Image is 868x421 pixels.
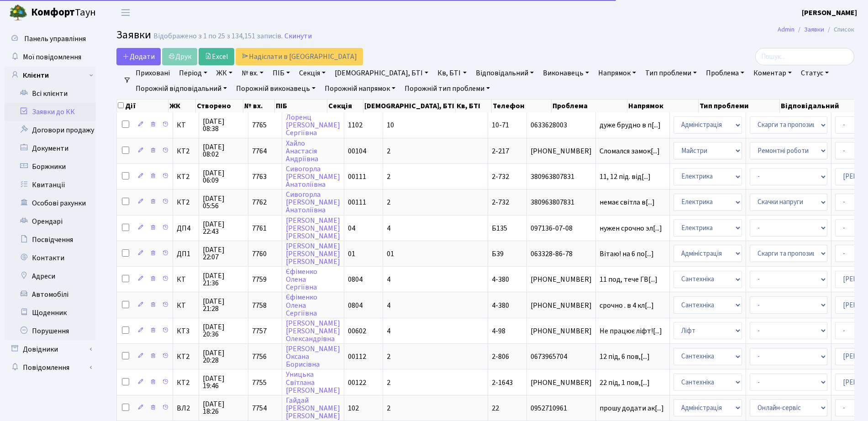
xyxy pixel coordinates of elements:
[177,173,195,180] span: КТ2
[286,293,317,318] a: ЄфіменкоОленаСергіївна
[5,267,96,285] a: Адреси
[600,197,655,207] span: немає світла в[...]
[5,194,96,212] a: Особові рахунки
[492,120,509,130] span: 10-71
[203,323,244,338] span: [DATE] 20:36
[252,120,267,130] span: 7765
[196,100,243,112] th: Створено
[5,139,96,158] a: Документи
[5,322,96,340] a: Порушення
[600,352,650,362] span: 12 під, 6 пов,[...]
[286,318,340,344] a: [PERSON_NAME][PERSON_NAME]Олександрівна
[531,353,592,360] span: 0673965704
[755,48,854,65] input: Пошук...
[434,65,470,81] a: Кв, БТІ
[5,285,96,304] a: Автомобілі
[286,395,340,421] a: Гайдай[PERSON_NAME][PERSON_NAME]
[5,340,96,358] a: Довідники
[492,146,509,156] span: 2-217
[802,8,857,18] b: [PERSON_NAME]
[387,378,390,388] span: 2
[5,212,96,231] a: Орендарі
[203,143,244,158] span: [DATE] 08:02
[699,100,779,112] th: Тип проблеми
[286,164,340,189] a: Сивогорла[PERSON_NAME]Анатоліївна
[23,52,81,62] span: Мої повідомлення
[531,379,592,386] span: [PHONE_NUMBER]
[600,249,654,259] span: Вітаю! на 6 по[...]
[387,120,394,130] span: 10
[531,250,592,258] span: 063328-86-78
[5,66,96,84] a: Клієнти
[492,378,513,388] span: 2-1643
[114,5,137,20] button: Переключити навігацію
[252,197,267,207] span: 7762
[5,103,96,121] a: Заявки до КК
[286,216,340,241] a: [PERSON_NAME][PERSON_NAME][PERSON_NAME]
[492,197,509,207] span: 2-732
[387,300,390,310] span: 4
[232,81,319,96] a: Порожній виконавець
[203,349,244,364] span: [DATE] 20:28
[764,20,868,39] nav: breadcrumb
[348,146,366,156] span: 00104
[203,400,244,415] span: [DATE] 18:26
[177,121,195,129] span: КТ
[203,375,244,389] span: [DATE] 19:46
[5,48,96,66] a: Мої повідомлення
[600,146,660,156] span: Сломался замок[...]
[321,81,399,96] a: Порожній напрямок
[600,378,650,388] span: 22 під, 1 пов,[...]
[387,172,390,182] span: 2
[203,195,244,210] span: [DATE] 05:56
[24,34,86,44] span: Панель управління
[5,84,96,103] a: Всі клієнти
[348,274,363,284] span: 0804
[600,300,654,310] span: срочно . в 4 кл[...]
[286,112,340,138] a: Лоренц[PERSON_NAME]Сергіївна
[531,147,592,155] span: [PHONE_NUMBER]
[252,146,267,156] span: 7764
[117,100,168,112] th: Дії
[213,65,236,81] a: ЖК
[627,100,699,112] th: Напрямок
[531,327,592,335] span: [PHONE_NUMBER]
[802,7,857,18] a: [PERSON_NAME]
[252,172,267,182] span: 7763
[177,199,195,206] span: КТ2
[594,65,640,81] a: Напрямок
[492,172,509,182] span: 2-732
[702,65,748,81] a: Проблема
[531,199,592,206] span: 380963807831
[492,100,552,112] th: Телефон
[401,81,494,96] a: Порожній тип проблеми
[531,405,592,412] span: 0952710961
[203,246,244,261] span: [DATE] 22:07
[177,302,195,309] span: КТ
[284,32,312,41] a: Скинути
[177,276,195,283] span: КТ
[177,405,195,412] span: ВЛ2
[600,223,662,233] span: нужен срочно эл[...]
[387,197,390,207] span: 2
[531,173,592,180] span: 380963807831
[5,121,96,139] a: Договори продажу
[348,120,363,130] span: 1102
[456,100,492,112] th: Кв, БТІ
[472,65,537,81] a: Відповідальний
[132,65,174,81] a: Приховані
[327,100,363,112] th: Секція
[387,249,394,259] span: 01
[600,172,651,182] span: 11, 12 під. від[...]
[348,326,366,336] span: 00602
[387,326,390,336] span: 4
[286,138,318,164] a: ХайлоАнастасіяАндріївна
[295,65,329,81] a: Секція
[252,274,267,284] span: 7759
[387,403,390,413] span: 2
[153,32,283,41] div: Відображено з 1 по 25 з 134,151 записів.
[348,403,359,413] span: 102
[286,267,317,292] a: ЄфіменкоОленаСергіївна
[177,250,195,258] span: ДП1
[286,189,340,215] a: Сивогорла[PERSON_NAME]Анатоліївна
